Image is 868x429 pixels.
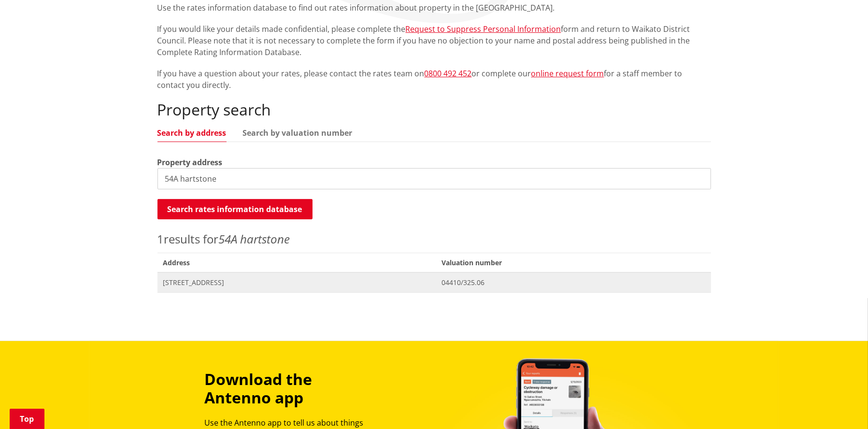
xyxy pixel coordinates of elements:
p: results for [157,230,711,248]
span: Valuation number [436,253,711,272]
span: 04410/325.06 [441,278,705,287]
h3: Download the Antenno app [205,370,380,407]
p: If you would like your details made confidential, please complete the form and return to Waikato ... [157,23,711,58]
a: Search by address [157,129,227,137]
span: 1 [157,231,164,247]
p: If you have a question about your rates, please contact the rates team on or complete our for a s... [157,68,711,91]
h2: Property search [157,100,711,119]
a: online request form [531,68,604,79]
span: [STREET_ADDRESS] [163,278,430,287]
a: Search by valuation number [243,129,353,137]
button: Search rates information database [157,199,313,219]
a: [STREET_ADDRESS] 04410/325.06 [157,272,711,292]
iframe: Messenger Launcher [824,388,858,423]
p: Use the rates information database to find out rates information about property in the [GEOGRAPHI... [157,2,711,14]
a: Top [10,409,44,429]
a: Request to Suppress Personal Information [406,24,561,34]
span: Address [157,253,436,272]
a: 0800 492 452 [425,68,472,79]
input: e.g. Duke Street NGARUAWAHIA [157,168,711,189]
em: 54A hartstone [219,231,290,247]
label: Property address [157,157,223,168]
